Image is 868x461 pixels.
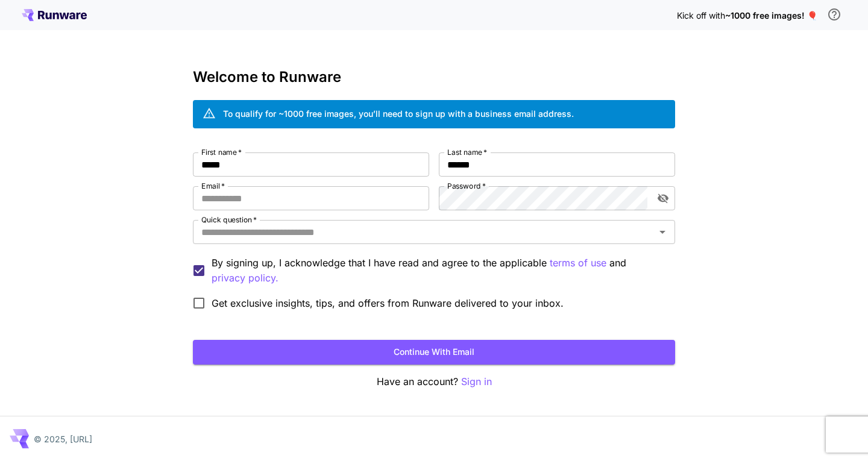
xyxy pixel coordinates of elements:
[201,215,257,225] label: Quick question
[34,433,92,445] p: © 2025, [URL]
[654,224,671,240] button: Open
[212,256,665,286] p: By signing up, I acknowledge that I have read and agree to the applicable and
[201,181,225,191] label: Email
[212,296,564,310] span: Get exclusive insights, tips, and offers from Runware delivered to your inbox.
[822,2,846,27] button: In order to qualify for free credit, you need to sign up with a business email address and click ...
[223,107,574,120] div: To qualify for ~1000 free images, you’ll need to sign up with a business email address.
[652,187,674,209] button: toggle password visibility
[193,69,675,86] h3: Welcome to Runware
[212,271,278,286] button: By signing up, I acknowledge that I have read and agree to the applicable terms of use and
[461,374,492,389] button: Sign in
[550,256,606,271] p: terms of use
[677,10,725,20] span: Kick off with
[550,256,606,271] button: By signing up, I acknowledge that I have read and agree to the applicable and privacy policy.
[212,271,278,286] p: privacy policy.
[193,340,675,365] button: Continue with email
[447,181,486,191] label: Password
[193,374,675,389] p: Have an account?
[201,147,242,157] label: First name
[725,10,817,20] span: ~1000 free images! 🎈
[447,147,487,157] label: Last name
